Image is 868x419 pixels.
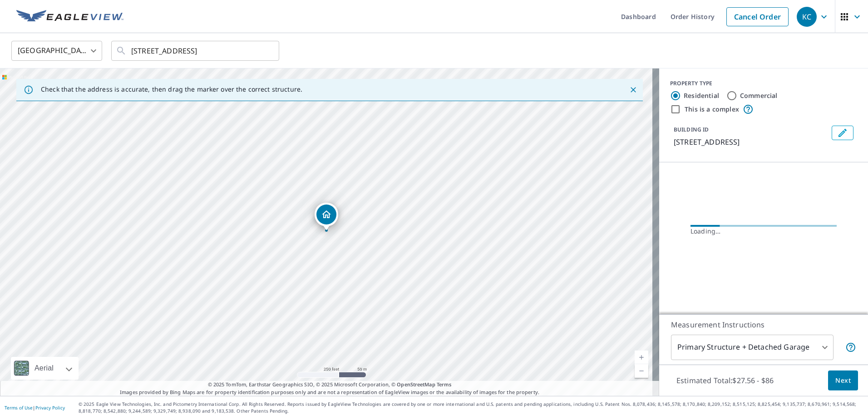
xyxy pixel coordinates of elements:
span: © 2025 TomTom, Earthstar Geographics SIO, © 2025 Microsoft Corporation, © [208,381,452,389]
button: Close [627,84,639,96]
span: Next [835,375,851,386]
div: [GEOGRAPHIC_DATA] [11,38,102,63]
img: EV Logo [16,10,123,24]
div: PROPERTY TYPE [670,79,857,88]
p: © 2025 Eagle View Technologies, Inc. and Pictometry International Corp. All Rights Reserved. Repo... [79,401,863,414]
div: Aerial [32,357,56,380]
a: OpenStreetMap [397,381,435,388]
div: Aerial [11,357,79,380]
p: [STREET_ADDRESS] [674,136,828,147]
input: Search by address or latitude-longitude [131,38,261,63]
a: Terms [437,381,452,388]
span: Your report will include the primary structure and a detached garage if one exists. [845,342,856,353]
label: This is a complex [685,105,739,114]
div: Loading… [690,227,837,236]
a: Privacy Policy [35,404,65,411]
label: Residential [684,91,719,100]
a: Terms of Use [5,404,33,411]
div: Dropped pin, building 1, Residential property, 915 Main St Clearwater, MN 55320 [315,203,338,231]
div: KC [797,7,817,27]
p: Estimated Total: $27.56 - $86 [669,370,781,390]
p: BUILDING ID [674,126,709,133]
div: Primary Structure + Detached Garage [671,335,833,360]
a: Cancel Order [726,7,789,26]
p: Measurement Instructions [671,319,856,330]
button: Next [828,370,858,391]
p: | [5,405,65,410]
button: Edit building 1 [832,126,853,140]
label: Commercial [740,91,778,100]
a: Current Level 17, Zoom In [635,351,648,364]
p: Check that the address is accurate, then drag the marker over the correct structure. [41,85,302,93]
a: Current Level 17, Zoom Out [635,364,648,378]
